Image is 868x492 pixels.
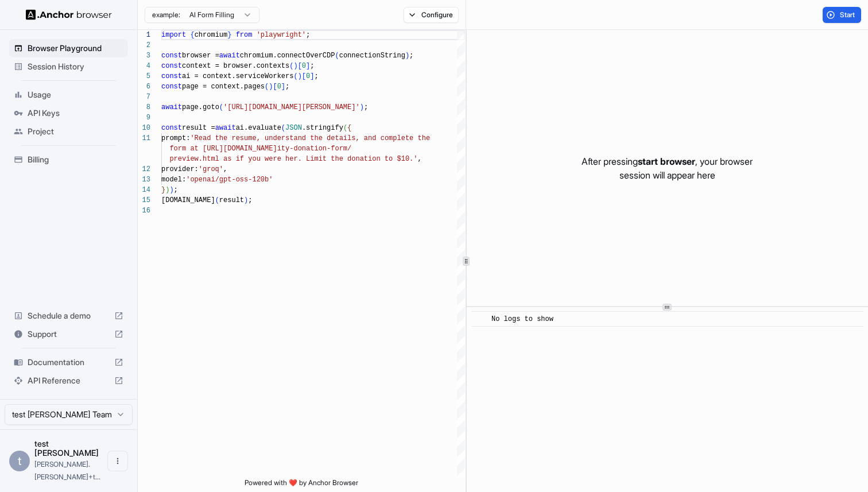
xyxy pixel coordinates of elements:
span: ; [306,31,310,39]
span: ) [169,186,173,194]
span: ) [293,62,297,70]
div: 15 [138,195,150,206]
div: Session History [9,57,128,76]
span: ; [248,196,252,204]
span: await [219,52,240,60]
span: { [347,124,351,132]
span: ​ [477,313,483,325]
span: Usage [28,89,123,100]
span: ai = context.serviceWorkers [182,72,293,80]
span: start browser [638,156,695,167]
span: chromium [195,31,228,39]
span: , [223,165,227,173]
span: const [161,72,182,80]
button: Configure [404,7,459,23]
div: API Keys [9,104,128,122]
span: ( [289,62,293,70]
span: Session History [28,61,123,72]
span: 0 [302,62,306,70]
span: example: [152,10,180,20]
span: Support [28,328,110,340]
p: After pressing , your browser session will appear here [582,154,753,182]
div: 16 [138,206,150,216]
span: ( [343,124,347,132]
div: Usage [9,86,128,104]
img: Anchor Logo [26,9,112,20]
span: 'openai/gpt-oss-120b' [186,176,273,184]
button: Open menu [107,451,128,471]
span: No logs to show [491,315,553,323]
span: result = [182,124,215,132]
span: n to $10.' [376,155,417,163]
span: const [161,52,182,60]
span: lete the [397,134,430,142]
span: 'playwright' [257,31,306,39]
span: Browser Playground [28,42,123,54]
span: await [215,124,236,132]
div: 7 [138,92,150,102]
span: } [161,186,165,194]
div: 12 [138,164,150,175]
span: ] [281,83,285,91]
span: ; [285,83,289,91]
span: Powered with ❤️ by Anchor Browser [245,478,358,492]
span: Schedule a demo [28,310,110,321]
span: ( [293,72,297,80]
div: 4 [138,61,150,71]
button: Start [823,7,861,23]
span: [ [302,72,306,80]
span: page.goto [182,103,219,111]
div: 1 [138,30,150,40]
span: ; [174,186,178,194]
span: ai.evaluate [236,124,281,132]
div: Billing [9,150,128,169]
div: 8 [138,102,150,113]
span: ) [360,103,364,111]
span: ( [281,124,285,132]
span: ( [215,196,219,204]
span: test john [34,439,99,458]
div: 11 [138,133,150,144]
span: ] [310,72,314,80]
div: Support [9,325,128,343]
span: [DOMAIN_NAME] [161,196,215,204]
span: [ [273,83,277,91]
div: 10 [138,123,150,133]
span: ; [364,103,368,111]
span: context = browser.contexts [182,62,289,70]
span: ( [265,83,269,91]
span: prompt: [161,134,190,142]
div: 2 [138,40,150,51]
span: ) [405,52,409,60]
div: Project [9,122,128,141]
div: Documentation [9,353,128,371]
span: 0 [306,72,310,80]
span: .stringify [302,124,343,132]
div: 6 [138,82,150,92]
span: Billing [28,154,123,165]
span: ; [310,62,314,70]
span: import [161,31,186,39]
span: provider: [161,165,199,173]
span: '[URL][DOMAIN_NAME][PERSON_NAME]' [223,103,360,111]
div: 5 [138,71,150,82]
div: Browser Playground [9,39,128,57]
span: ; [314,72,318,80]
div: API Reference [9,371,128,390]
span: API Keys [28,107,123,119]
div: Schedule a demo [9,307,128,325]
span: 'Read the resume, understand the details, and comp [190,134,397,142]
span: ; [409,52,413,60]
span: Project [28,126,123,137]
div: 14 [138,185,150,195]
span: const [161,124,182,132]
span: form at [URL][DOMAIN_NAME] [169,145,277,153]
div: 9 [138,113,150,123]
span: ) [298,72,302,80]
span: page = context.pages [182,83,265,91]
span: ( [335,52,339,60]
span: 0 [277,83,281,91]
span: ( [219,103,223,111]
span: const [161,83,182,91]
span: chromium.connectOverCDP [240,52,335,60]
